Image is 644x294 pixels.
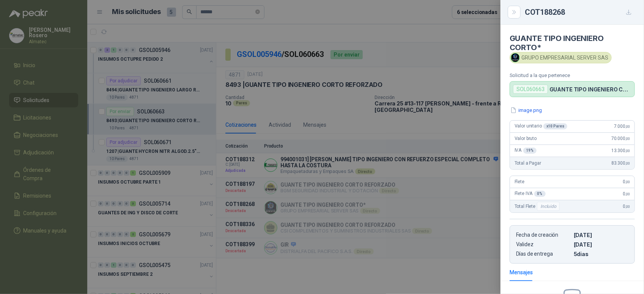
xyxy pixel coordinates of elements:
span: ,00 [625,124,630,129]
div: 0 % [534,191,546,197]
p: Fecha de creación [516,232,571,238]
span: Flete IVA [515,191,546,197]
span: Valor unitario [515,123,567,129]
span: ,00 [625,137,630,141]
span: 13.300 [611,148,630,153]
span: Total a Pagar [515,160,541,166]
span: Flete [515,179,524,184]
span: 7.000 [614,124,630,129]
span: ,00 [625,149,630,153]
span: 70.000 [611,136,630,141]
h4: GUANTE TIPO INGENIERO CORTO* [510,34,635,52]
p: GUANTE TIPO INGENIERO CORTO REFORZADO [550,86,631,93]
p: Días de entrega [516,251,571,257]
span: ,00 [625,192,630,196]
div: x 10 Pares [543,123,567,129]
div: SOL060663 [513,85,548,94]
span: ,00 [625,161,630,165]
span: 83.300 [611,160,630,166]
span: Valor bruto [515,136,537,141]
span: ,00 [625,180,630,184]
p: 5 dias [574,251,628,257]
div: COT188268 [525,6,635,18]
span: 0 [623,191,630,197]
div: Mensajes [510,268,533,277]
button: Close [510,8,519,17]
span: 0 [623,204,630,209]
img: Company Logo [511,53,520,62]
p: [DATE] [574,241,628,248]
span: IVA [515,148,537,154]
div: 19 % [523,148,537,154]
p: Validez [516,241,571,248]
div: Incluido [537,202,560,211]
p: [DATE] [574,232,628,238]
p: Solicitud a la que pertenece [510,72,635,78]
span: Total Flete [515,202,561,211]
span: 0 [623,179,630,184]
button: image.png [510,106,543,114]
span: ,00 [625,204,630,209]
div: GRUPO EMPRESARIAL SERVER SAS [510,52,612,63]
